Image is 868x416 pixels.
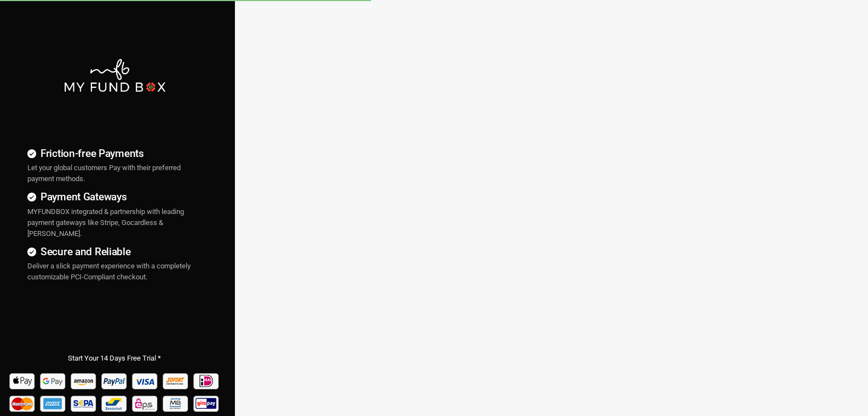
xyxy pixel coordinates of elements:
[27,207,184,238] span: MYFUNDBOX integrated & partnership with leading payment gateways like Stripe, Gocardless & [PERSO...
[162,392,191,414] img: mb Pay
[27,164,181,183] span: Let your global customers Pay with their preferred payment methods.
[27,189,202,205] h4: Payment Gateways
[131,369,160,392] img: Visa
[100,392,129,414] img: Bancontact Pay
[100,369,129,392] img: Paypal
[8,392,37,414] img: Mastercard Pay
[39,369,68,392] img: Google Pay
[27,145,202,161] h4: Friction-free Payments
[192,392,221,414] img: giropay
[27,262,191,281] span: Deliver a slick payment experience with a completely customizable PCI-Compliant checkout.
[70,369,99,392] img: Amazon
[63,58,166,93] img: mfbwhite.png
[192,369,221,392] img: Ideal Pay
[27,244,202,260] h4: Secure and Reliable
[8,369,37,392] img: Apple Pay
[70,392,99,414] img: sepa Pay
[162,369,191,392] img: Sofort Pay
[131,392,160,414] img: EPS Pay
[39,392,68,414] img: american_express Pay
